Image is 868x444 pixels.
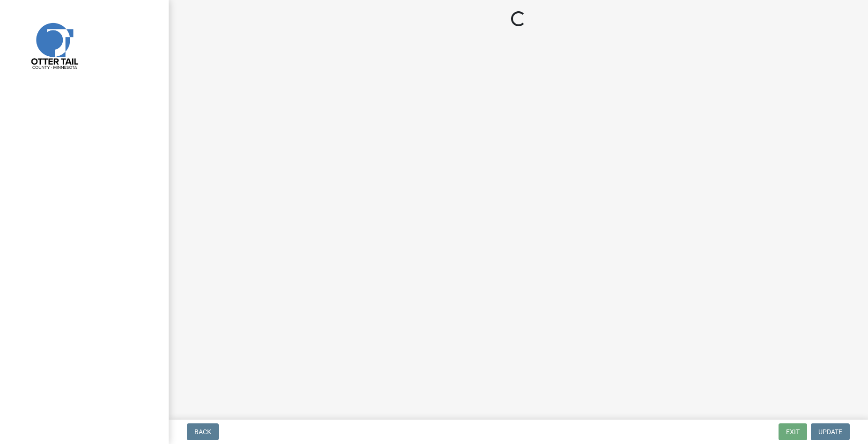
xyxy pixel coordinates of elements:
[187,423,219,440] button: Back
[19,10,89,80] img: Otter Tail County, Minnesota
[811,423,850,440] button: Update
[779,423,807,440] button: Exit
[818,428,842,436] span: Update
[194,428,211,436] span: Back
